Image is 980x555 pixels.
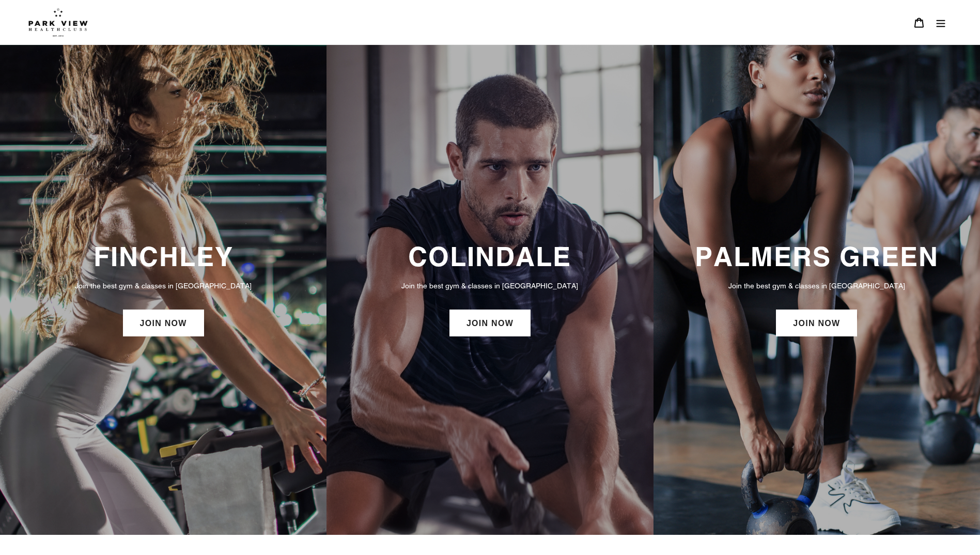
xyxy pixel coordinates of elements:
p: Join the best gym & classes in [GEOGRAPHIC_DATA] [664,280,970,291]
p: Join the best gym & classes in [GEOGRAPHIC_DATA] [10,280,316,291]
button: Menu [930,11,952,34]
img: Park view health clubs is a gym near you. [28,8,88,37]
h3: FINCHLEY [10,241,316,272]
p: Join the best gym & classes in [GEOGRAPHIC_DATA] [337,280,643,291]
h3: PALMERS GREEN [664,241,970,272]
a: JOIN NOW: Palmers Green Membership [776,310,857,336]
h3: COLINDALE [337,241,643,272]
a: JOIN NOW: Colindale Membership [449,310,531,336]
a: JOIN NOW: Finchley Membership [123,310,204,336]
